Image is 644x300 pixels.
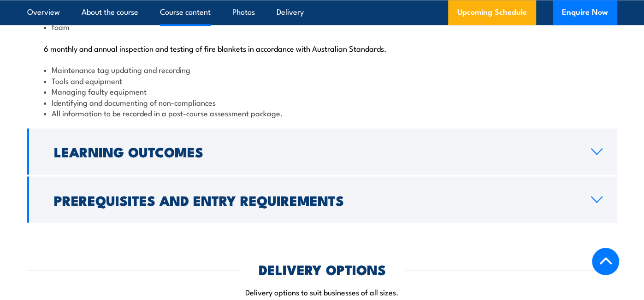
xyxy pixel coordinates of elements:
[44,43,601,53] p: 6 monthly and annual inspection and testing of fire blankets in accordance with Australian Standa...
[54,145,576,157] h2: Learning Outcomes
[27,128,617,174] a: Learning Outcomes
[27,176,617,222] a: Prerequisites and Entry Requirements
[259,263,386,275] h2: DELIVERY OPTIONS
[44,86,601,96] li: Managing faulty equipment
[44,75,601,86] li: Tools and equipment
[54,193,576,205] h2: Prerequisites and Entry Requirements
[44,97,601,108] li: Identifying and documenting of non-compliances
[44,21,601,32] li: foam
[27,286,617,297] p: Delivery options to suit businesses of all sizes.
[44,108,601,118] li: All information to be recorded in a post-course assessment package.
[44,64,601,75] li: Maintenance tag updating and recording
